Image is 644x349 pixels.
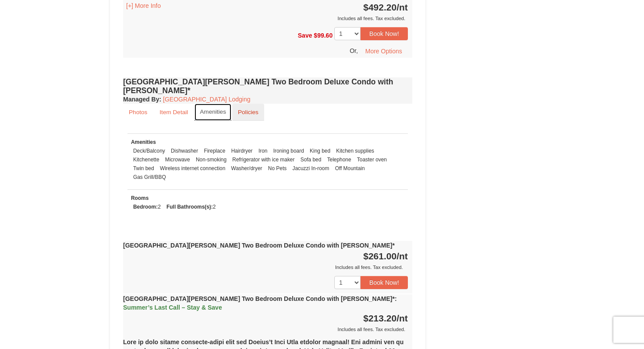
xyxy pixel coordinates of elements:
[123,325,408,334] div: Includes all fees. Tax excluded.
[123,263,408,272] div: Includes all fees. Tax excluded.
[129,109,147,115] small: Photos
[290,164,331,173] li: Jacuzzi In-room
[298,155,324,164] li: Sofa bed
[158,164,227,173] li: Wireless internet connection
[314,32,333,39] span: $99.60
[256,147,270,155] li: Iron
[200,108,226,115] small: Amenities
[169,147,200,155] li: Dishwasher
[361,276,408,289] button: Book Now!
[164,202,218,211] li: 2
[361,27,408,40] button: Book Now!
[123,96,159,103] span: Managed By
[229,147,255,155] li: Hairdryer
[271,147,306,155] li: Ironing board
[123,14,408,23] div: Includes all fees. Tax excluded.
[350,47,358,54] span: Or,
[363,2,396,12] span: $492.20
[334,147,376,155] li: Kitchen supplies
[131,147,167,155] li: Deck/Balcony
[363,251,408,261] strong: $261.00
[325,155,354,164] li: Telephone
[298,32,312,39] span: Save
[123,104,153,121] a: Photos
[133,204,158,210] strong: Bedroom:
[131,202,163,211] li: 2
[123,304,222,311] span: Summer’s Last Call – Stay & Save
[159,109,188,115] small: Item Detail
[396,2,408,12] span: /nt
[154,104,194,121] a: Item Detail
[229,164,265,173] li: Washer/dryer
[163,155,192,164] li: Microwave
[396,251,408,261] span: /nt
[195,104,231,121] a: Amenities
[232,104,264,121] a: Policies
[238,109,258,115] small: Policies
[396,313,408,323] span: /nt
[123,1,164,10] button: [+] More Info
[230,155,297,164] li: Refrigerator with ice maker
[308,147,333,155] li: King bed
[131,164,156,173] li: Twin bed
[363,313,396,323] span: $213.20
[123,242,395,249] strong: [GEOGRAPHIC_DATA][PERSON_NAME] Two Bedroom Deluxe Condo with [PERSON_NAME]*
[131,139,156,145] small: Amenities
[266,164,289,173] li: No Pets
[123,295,397,311] strong: [GEOGRAPHIC_DATA][PERSON_NAME] Two Bedroom Deluxe Condo with [PERSON_NAME]*
[163,96,250,103] a: [GEOGRAPHIC_DATA] Lodging
[194,155,229,164] li: Non-smoking
[123,96,161,103] strong: :
[131,195,149,201] small: Rooms
[123,77,412,95] h4: [GEOGRAPHIC_DATA][PERSON_NAME] Two Bedroom Deluxe Condo with [PERSON_NAME]*
[333,164,367,173] li: Off Mountain
[131,155,162,164] li: Kitchenette
[355,155,389,164] li: Toaster oven
[360,45,408,58] button: More Options
[202,147,227,155] li: Fireplace
[395,295,397,302] span: :
[131,173,168,181] li: Gas Grill/BBQ
[166,204,213,210] strong: Full Bathrooms(s):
